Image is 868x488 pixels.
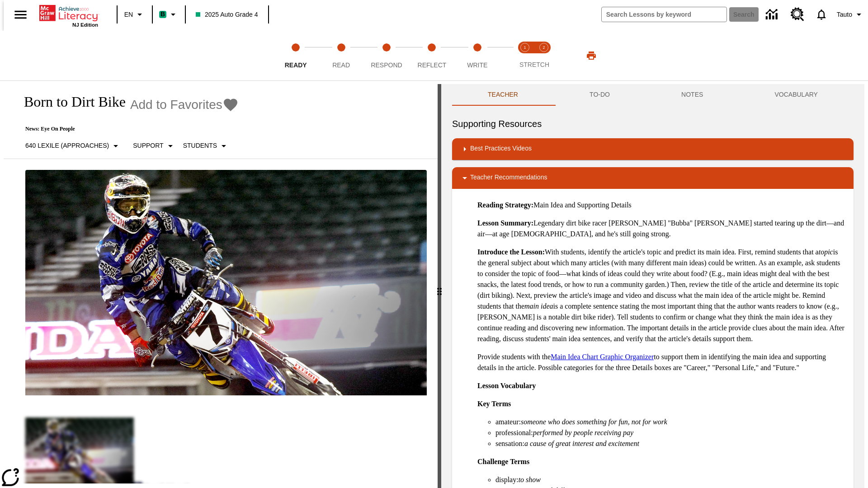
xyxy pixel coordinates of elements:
[833,6,868,23] button: Profile/Settings
[156,6,182,23] button: Boost Class color is mint green. Change class color
[524,302,553,310] em: main idea
[477,247,846,344] p: With students, identify the article's topic and predict its main idea. First, remind students tha...
[14,94,126,110] h1: Born to Dirt Bike
[542,45,545,50] text: 2
[14,126,239,132] p: News: Eye On People
[819,248,833,256] em: topic
[785,2,810,27] a: Resource Center, Will open in new tab
[551,353,654,361] a: Main Idea Chart Graphic Organizer
[452,84,854,106] div: Instructional Panel Tabs
[477,201,533,209] strong: Reading Strategy:
[451,31,504,80] button: Write step 5 of 5
[418,61,447,69] span: Reflect
[452,138,854,160] div: Best Practices Videos
[519,476,541,483] em: to show
[760,2,785,27] a: Data Center
[179,138,233,154] button: Select Student
[531,31,557,80] button: Stretch Respond step 2 of 2
[25,170,427,396] img: Motocross racer James Stewart flies through the air on his dirt bike.
[524,440,639,447] em: a cause of great interest and excitement
[452,167,854,189] div: Teacher Recommendations
[269,31,322,80] button: Ready step 1 of 5
[441,84,864,488] div: activity
[739,84,854,106] button: VOCABULARY
[495,417,846,427] li: amateur:
[120,6,149,23] button: Language: EN, Select a language
[196,10,258,19] span: 2025 Auto Grade 4
[477,458,529,465] strong: Challenge Terms
[477,200,846,211] p: Main Idea and Supporting Details
[438,84,441,488] div: Press Enter or Spacebar and then press right and left arrow keys to move the slider
[7,1,34,28] button: Open side menu
[477,218,846,239] p: Legendary dirt bike racer [PERSON_NAME] "Bubba" [PERSON_NAME] started tearing up the dirt—and air...
[577,47,606,64] button: Print
[810,3,833,26] a: Notifications
[452,84,554,106] button: Teacher
[315,31,367,80] button: Read step 2 of 5
[470,173,547,183] p: Teacher Recommendations
[477,400,511,408] strong: Key Terms
[495,427,846,438] li: professional:
[602,7,726,22] input: search field
[495,438,846,449] li: sensation:
[371,61,402,69] span: Respond
[646,84,739,106] button: NOTES
[512,31,538,80] button: Stretch Read step 1 of 2
[521,418,667,426] em: someone who does something for fun, not for work
[133,141,163,150] p: Support
[160,9,165,20] span: B
[533,429,633,436] em: performed by people receiving pay
[495,474,846,485] li: display:
[452,117,854,131] h6: Supporting Resources
[4,84,438,483] div: reading
[519,61,549,68] span: STRETCH
[837,10,852,19] span: Tauto
[477,352,846,373] p: Provide students with the to support them in identifying the main idea and supporting details in ...
[130,97,239,113] button: Add to Favorites - Born to Dirt Bike
[22,138,125,154] button: Select Lexile, 640 Lexile (Approaches)
[477,248,545,256] strong: Introduce the Lesson:
[129,138,179,154] button: Scaffolds, Support
[524,45,526,50] text: 1
[467,61,487,69] span: Write
[406,31,458,80] button: Reflect step 4 of 5
[470,144,532,155] p: Best Practices Videos
[477,219,533,227] strong: Lesson Summary:
[124,10,133,19] span: EN
[25,141,109,150] p: 640 Lexile (Approaches)
[130,98,222,112] span: Add to Favorites
[332,61,350,69] span: Read
[554,84,646,106] button: TO-DO
[39,3,98,28] div: Home
[72,22,98,28] span: NJ Edition
[477,382,536,389] strong: Lesson Vocabulary
[183,141,217,150] p: Students
[360,31,413,80] button: Respond step 3 of 5
[285,61,307,69] span: Ready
